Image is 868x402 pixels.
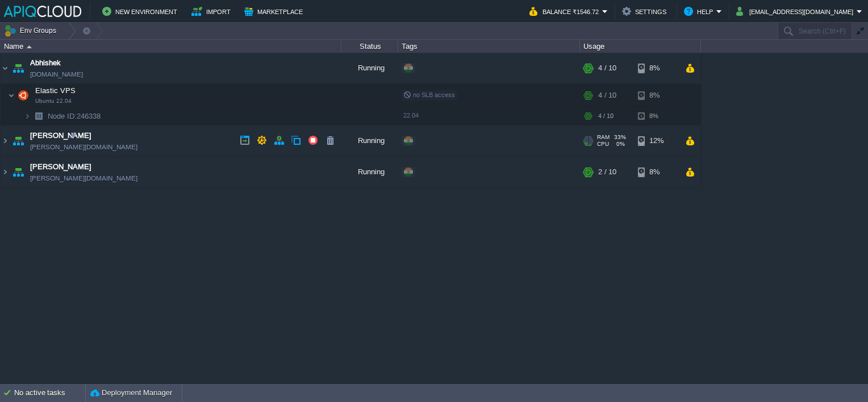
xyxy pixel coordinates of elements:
span: CPU [597,141,609,148]
span: 33% [614,134,626,141]
a: [PERSON_NAME] [30,161,91,173]
a: [PERSON_NAME][DOMAIN_NAME] [30,173,137,184]
span: 246338 [47,111,102,121]
div: 8% [638,107,675,125]
a: [PERSON_NAME][DOMAIN_NAME] [30,141,137,153]
button: Balance ₹1546.72 [529,5,602,18]
div: Name [1,40,341,53]
a: Node ID:246338 [47,111,102,121]
img: AMDAwAAAACH5BAEAAAAALAAAAAABAAEAAAICRAEAOw== [1,125,10,156]
div: Running [341,157,398,187]
button: Help [684,5,716,18]
img: AMDAwAAAACH5BAEAAAAALAAAAAABAAEAAAICRAEAOw== [1,157,10,187]
span: RAM [597,134,610,141]
div: 4 / 10 [598,53,616,83]
div: Running [341,53,398,83]
button: Import [191,5,234,18]
div: 4 / 10 [598,107,614,125]
a: [PERSON_NAME] [30,130,91,141]
div: 4 / 10 [598,84,616,107]
img: AMDAwAAAACH5BAEAAAAALAAAAAABAAEAAAICRAEAOw== [8,84,15,107]
div: No active tasks [14,384,85,402]
img: AMDAwAAAACH5BAEAAAAALAAAAAABAAEAAAICRAEAOw== [31,107,47,125]
button: Deployment Manager [90,387,172,399]
div: 8% [638,84,675,107]
button: New Environment [102,5,181,18]
button: [EMAIL_ADDRESS][DOMAIN_NAME] [736,5,857,18]
div: 8% [638,157,675,187]
img: AMDAwAAAACH5BAEAAAAALAAAAAABAAEAAAICRAEAOw== [24,107,31,125]
div: 2 / 10 [598,157,616,187]
img: AMDAwAAAACH5BAEAAAAALAAAAAABAAEAAAICRAEAOw== [1,53,10,83]
div: 12% [638,125,675,156]
div: Running [341,125,398,156]
a: [DOMAIN_NAME] [30,69,83,80]
img: AMDAwAAAACH5BAEAAAAALAAAAAABAAEAAAICRAEAOw== [27,45,32,48]
button: Env Groups [4,23,60,39]
a: Elastic VPSUbuntu 22.04 [34,86,77,95]
div: Status [342,40,398,53]
a: Abhishek [30,57,61,69]
span: 0% [614,141,625,148]
div: 8% [638,53,675,83]
div: Tags [399,40,579,53]
span: no SLB access [403,91,455,98]
button: Settings [622,5,670,18]
span: Node ID: [48,112,77,120]
img: AMDAwAAAACH5BAEAAAAALAAAAAABAAEAAAICRAEAOw== [10,125,26,156]
span: Elastic VPS [34,86,77,95]
button: Marketplace [244,5,306,18]
img: AMDAwAAAACH5BAEAAAAALAAAAAABAAEAAAICRAEAOw== [15,84,31,107]
span: Ubuntu 22.04 [35,98,72,104]
span: 22.04 [403,112,419,119]
img: AMDAwAAAACH5BAEAAAAALAAAAAABAAEAAAICRAEAOw== [10,157,26,187]
div: Usage [581,40,700,53]
img: APIQCloud [4,6,81,17]
img: AMDAwAAAACH5BAEAAAAALAAAAAABAAEAAAICRAEAOw== [10,53,26,83]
